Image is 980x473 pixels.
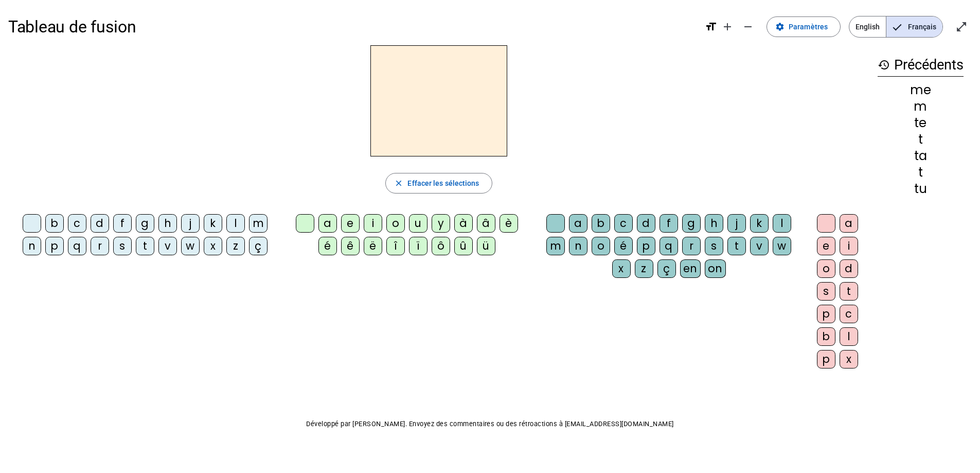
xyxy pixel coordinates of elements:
div: ë [364,237,382,255]
div: te [878,117,964,129]
div: q [68,237,86,255]
div: e [817,237,835,255]
div: r [91,237,109,255]
div: ô [432,237,450,255]
mat-icon: format_size [705,21,717,33]
div: t [136,237,154,255]
div: è [500,214,518,233]
div: ta [878,150,964,162]
div: n [23,237,41,255]
div: b [592,214,610,233]
div: p [817,305,835,323]
div: i [840,237,858,255]
div: x [840,350,858,369]
div: à [454,214,473,233]
div: tu [878,183,964,195]
div: v [158,237,177,255]
div: on [705,259,726,278]
div: c [840,305,858,323]
div: ï [409,237,427,255]
span: Français [886,16,942,37]
div: x [612,259,631,278]
div: i [364,214,382,233]
div: x [204,237,222,255]
p: Développé par [PERSON_NAME]. Envoyez des commentaires ou des rétroactions à [EMAIL_ADDRESS][DOMAI... [8,418,972,430]
div: n [569,237,587,255]
div: u [409,214,427,233]
span: Effacer les sélections [407,177,479,189]
button: Diminuer la taille de la police [738,16,758,37]
h1: Tableau de fusion [8,10,697,43]
mat-icon: close [394,179,403,188]
button: Augmenter la taille de la police [717,16,738,37]
div: t [878,133,964,146]
div: l [773,214,791,233]
div: a [569,214,587,233]
div: d [840,259,858,278]
div: r [682,237,701,255]
div: m [878,100,964,113]
mat-icon: open_in_full [955,21,968,33]
span: Paramètres [789,21,828,33]
mat-icon: settings [775,22,785,31]
div: î [386,237,405,255]
div: b [45,214,64,233]
div: m [249,214,268,233]
div: z [226,237,245,255]
div: c [68,214,86,233]
div: l [226,214,245,233]
div: â [477,214,495,233]
mat-button-toggle-group: Language selection [849,16,943,38]
div: j [181,214,200,233]
div: o [592,237,610,255]
div: û [454,237,473,255]
div: t [840,282,858,301]
div: ü [477,237,495,255]
div: g [682,214,701,233]
div: k [750,214,769,233]
div: z [635,259,653,278]
mat-icon: add [721,21,734,33]
div: a [318,214,337,233]
div: g [136,214,154,233]
div: q [660,237,678,255]
div: b [817,327,835,346]
div: d [637,214,655,233]
div: ç [657,259,676,278]
span: English [849,16,886,37]
mat-icon: history [878,59,890,71]
div: o [817,259,835,278]
div: w [773,237,791,255]
div: s [705,237,723,255]
div: f [660,214,678,233]
div: d [91,214,109,233]
div: v [750,237,769,255]
button: Effacer les sélections [385,173,492,194]
div: h [158,214,177,233]
div: me [878,84,964,96]
div: h [705,214,723,233]
div: p [45,237,64,255]
div: p [817,350,835,369]
div: w [181,237,200,255]
div: l [840,327,858,346]
div: a [840,214,858,233]
mat-icon: remove [742,21,754,33]
div: k [204,214,222,233]
div: p [637,237,655,255]
div: s [113,237,132,255]
div: ê [341,237,360,255]
div: t [878,166,964,179]
div: é [318,237,337,255]
div: o [386,214,405,233]
div: m [546,237,565,255]
div: en [680,259,701,278]
div: c [614,214,633,233]
div: ç [249,237,268,255]
h3: Précédents [878,54,964,77]
button: Entrer en plein écran [951,16,972,37]
div: s [817,282,835,301]
div: f [113,214,132,233]
div: e [341,214,360,233]
button: Paramètres [767,16,841,37]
